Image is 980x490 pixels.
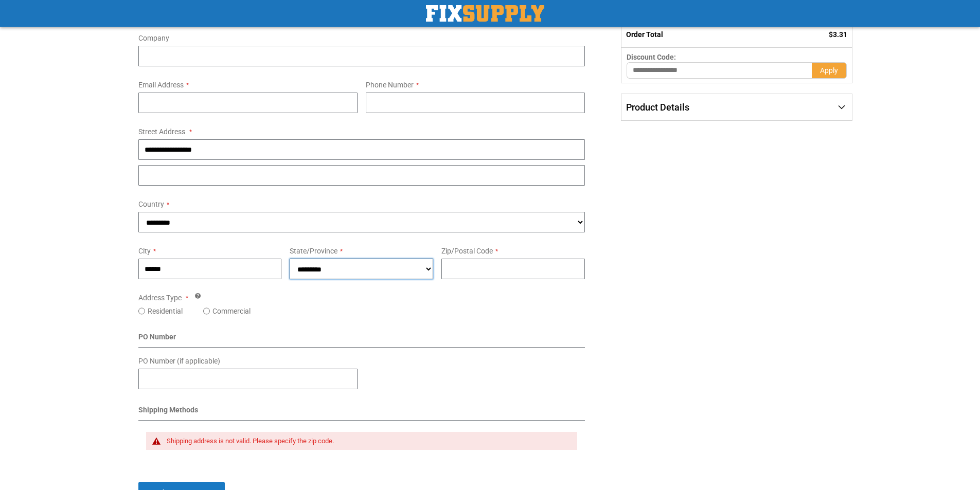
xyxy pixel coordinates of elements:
[426,5,544,22] img: Fix Industrial Supply
[138,405,585,421] div: Shipping Methods
[812,62,847,79] button: Apply
[167,437,567,445] div: Shipping address is not valid. Please specify the zip code.
[212,306,251,316] label: Commercial
[138,247,151,255] span: City
[138,128,185,136] span: Street Address
[820,66,838,75] span: Apply
[290,247,337,255] span: State/Province
[138,200,164,208] span: Country
[138,357,220,365] span: PO Number (if applicable)
[441,247,493,255] span: Zip/Postal Code
[626,102,689,113] span: Product Details
[138,332,585,348] div: PO Number
[138,81,184,89] span: Email Address
[626,30,663,39] strong: Order Total
[829,30,847,39] span: $3.31
[148,306,183,316] label: Residential
[138,294,182,302] span: Address Type
[366,81,414,89] span: Phone Number
[426,5,544,22] a: store logo
[138,34,169,42] span: Company
[627,53,676,61] span: Discount Code:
